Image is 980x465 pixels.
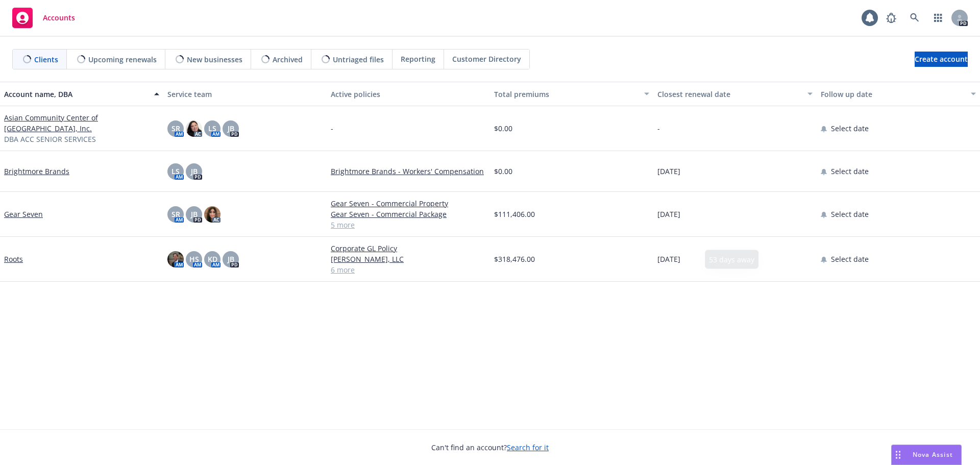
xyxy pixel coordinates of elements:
div: Follow up date [821,89,965,100]
span: - [331,123,333,134]
div: Closest renewal date [657,89,801,100]
span: SR [171,123,180,134]
span: [DATE] [657,209,680,219]
span: Select date [831,123,869,134]
span: Customer Directory [452,54,521,64]
div: Total premiums [494,89,638,100]
a: Gear Seven - Commercial Package [331,209,486,219]
span: JB [191,166,198,177]
span: Untriaged files [333,54,384,65]
span: Upcoming renewals [88,54,157,65]
img: photo [186,120,202,137]
span: SR [171,209,180,219]
span: - [657,123,660,134]
button: Service team [163,82,327,106]
span: Create account [915,50,968,69]
span: LS [208,123,216,134]
span: JB [228,123,234,134]
div: Active policies [331,89,486,100]
span: $318,476.00 [494,254,535,264]
a: Corporate GL Policy [331,243,486,254]
a: Search [904,8,925,28]
a: 6 more [331,264,486,275]
span: JB [191,209,198,219]
a: Asian Community Center of [GEOGRAPHIC_DATA], Inc. [4,112,159,134]
a: Search for it [507,443,549,452]
span: [DATE] [657,254,680,264]
button: Follow up date [817,82,980,106]
img: photo [204,206,220,223]
span: KD [208,254,217,264]
img: photo [167,251,184,267]
span: [DATE] [657,166,680,177]
span: Can't find an account? [431,442,549,453]
a: 5 more [331,219,486,230]
a: Brightmore Brands [4,166,69,177]
a: Switch app [928,8,948,28]
a: Gear Seven [4,209,43,219]
a: Roots [4,254,23,264]
a: [PERSON_NAME], LLC [331,254,486,264]
span: HS [189,254,199,264]
a: Gear Seven - Commercial Property [331,198,486,209]
a: Brightmore Brands - Workers' Compensation [331,166,486,177]
button: Total premiums [490,82,653,106]
div: Account name, DBA [4,89,148,100]
span: $111,406.00 [494,209,535,219]
span: Clients [34,54,58,65]
span: JB [228,254,234,264]
span: Reporting [401,54,435,64]
span: Archived [273,54,303,65]
span: $0.00 [494,166,512,177]
button: Closest renewal date [653,82,817,106]
span: Select date [831,254,869,264]
div: Drag to move [892,445,904,464]
span: Accounts [43,14,75,22]
a: Report a Bug [881,8,901,28]
a: Accounts [8,4,79,32]
span: Nova Assist [913,450,953,459]
span: LS [171,166,180,177]
span: New businesses [187,54,242,65]
button: Nova Assist [891,445,962,465]
a: Create account [915,52,968,67]
span: Select date [831,166,869,177]
span: $0.00 [494,123,512,134]
div: Service team [167,89,323,100]
button: Active policies [327,82,490,106]
span: DBA ACC SENIOR SERVICES [4,134,96,144]
span: Select date [831,209,869,219]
